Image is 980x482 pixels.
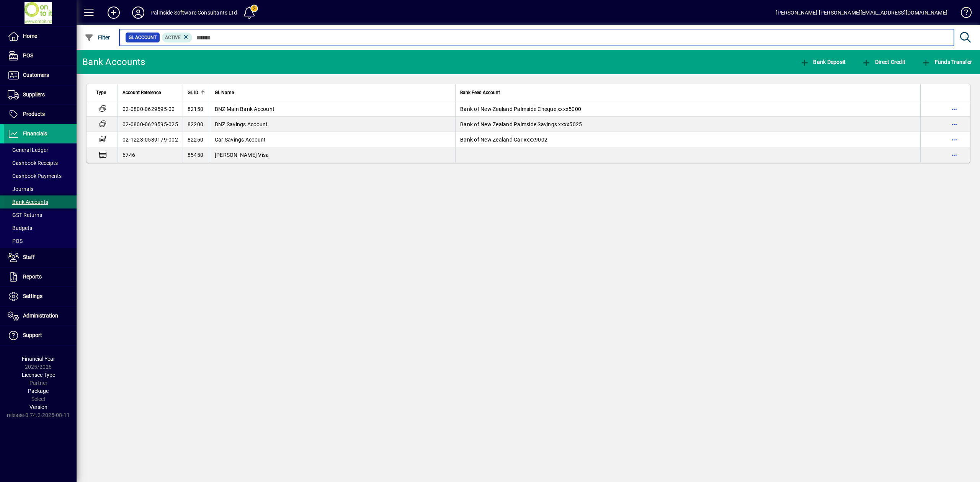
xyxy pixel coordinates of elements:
[4,66,77,85] a: Customers
[948,149,960,161] button: More options
[8,212,42,218] span: GST Returns
[8,238,23,244] span: POS
[96,88,113,97] div: Type
[4,27,77,46] a: Home
[96,88,106,97] span: Type
[82,56,145,68] div: Bank Accounts
[460,106,581,112] span: Bank of New Zealand Palmside Cheque xxxx5000
[8,147,48,153] span: General Ledger
[83,31,112,44] button: Filter
[215,88,234,97] span: GL Name
[23,313,58,319] span: Administration
[215,88,451,97] div: GL Name
[188,88,205,97] div: GL ID
[118,117,183,132] td: 02-0800-0629595-025
[23,274,42,280] span: Reports
[188,88,198,97] span: GL ID
[215,121,268,127] span: BNZ Savings Account
[8,173,62,179] span: Cashbook Payments
[798,55,848,69] button: Bank Deposit
[460,137,547,143] span: Bank of New Zealand Car xxxx9002
[22,372,55,378] span: Licensee Type
[23,91,45,98] span: Suppliers
[23,254,35,260] span: Staff
[101,6,126,20] button: Add
[921,59,972,65] span: Funds Transfer
[4,46,77,65] a: POS
[800,59,846,65] span: Bank Deposit
[948,103,960,115] button: More options
[23,33,37,39] span: Home
[150,7,237,19] div: Palmside Software Consultants Ltd
[8,225,32,231] span: Budgets
[860,55,907,69] button: Direct Credit
[29,404,47,410] span: Version
[22,356,55,362] span: Financial Year
[122,88,161,97] span: Account Reference
[215,137,266,143] span: Car Savings Account
[188,121,203,127] span: 82200
[460,88,916,97] div: Bank Feed Account
[4,105,77,124] a: Products
[776,7,947,19] div: [PERSON_NAME] [PERSON_NAME][EMAIL_ADDRESS][DOMAIN_NAME]
[4,267,77,287] a: Reports
[118,132,183,147] td: 02-1223-0589179-002
[4,306,77,326] a: Administration
[188,137,203,143] span: 82250
[920,55,974,69] button: Funds Transfer
[118,147,183,163] td: 6746
[862,59,905,65] span: Direct Credit
[23,130,47,137] span: Financials
[8,186,33,192] span: Journals
[4,287,77,306] a: Settings
[4,195,77,208] a: Bank Accounts
[4,221,77,234] a: Budgets
[215,152,269,158] span: [PERSON_NAME] Visa
[8,199,48,205] span: Bank Accounts
[948,118,960,130] button: More options
[126,6,150,20] button: Profile
[188,106,203,112] span: 82150
[28,388,49,394] span: Package
[4,182,77,195] a: Journals
[4,234,77,248] a: POS
[85,34,110,41] span: Filter
[4,326,77,345] a: Support
[4,208,77,221] a: GST Returns
[23,293,42,299] span: Settings
[8,160,58,166] span: Cashbook Receipts
[23,72,49,78] span: Customers
[162,33,193,42] mat-chip: Activation Status: Active
[4,156,77,169] a: Cashbook Receipts
[460,88,500,97] span: Bank Feed Account
[948,134,960,146] button: More options
[23,111,45,117] span: Products
[129,34,157,41] span: GL Account
[955,2,970,26] a: Knowledge Base
[23,52,33,59] span: POS
[4,248,77,267] a: Staff
[165,35,181,40] span: Active
[4,85,77,104] a: Suppliers
[188,152,203,158] span: 85450
[118,101,183,117] td: 02-0800-0629595-00
[215,106,274,112] span: BNZ Main Bank Account
[4,169,77,182] a: Cashbook Payments
[460,121,582,127] span: Bank of New Zealand Palmside Savings xxxx5025
[4,143,77,156] a: General Ledger
[23,332,42,338] span: Support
